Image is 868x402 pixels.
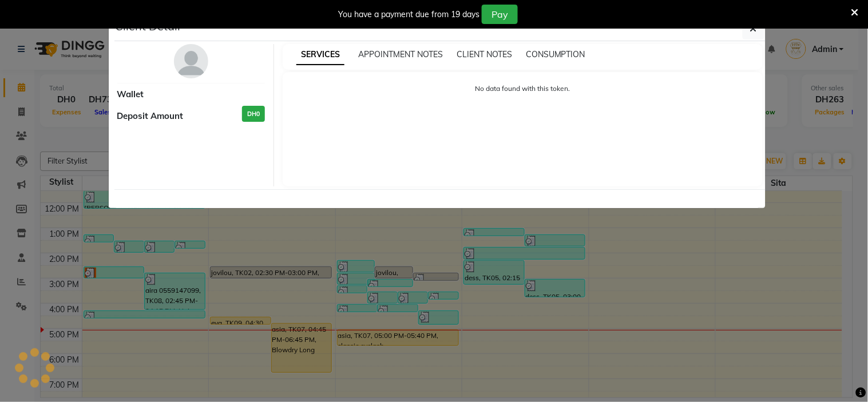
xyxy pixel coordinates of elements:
p: No data found with this token. [294,83,751,94]
span: SERVICES [296,45,344,65]
span: CONSUMPTION [526,49,585,59]
div: You have a payment due from 19 days [338,9,479,21]
span: CLIENT NOTES [457,49,512,59]
span: Wallet [117,88,144,101]
span: Deposit Amount [117,110,184,123]
img: avatar [174,44,208,78]
h3: DH0 [242,106,265,122]
button: Pay [482,5,518,24]
span: APPOINTMENT NOTES [358,49,443,59]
